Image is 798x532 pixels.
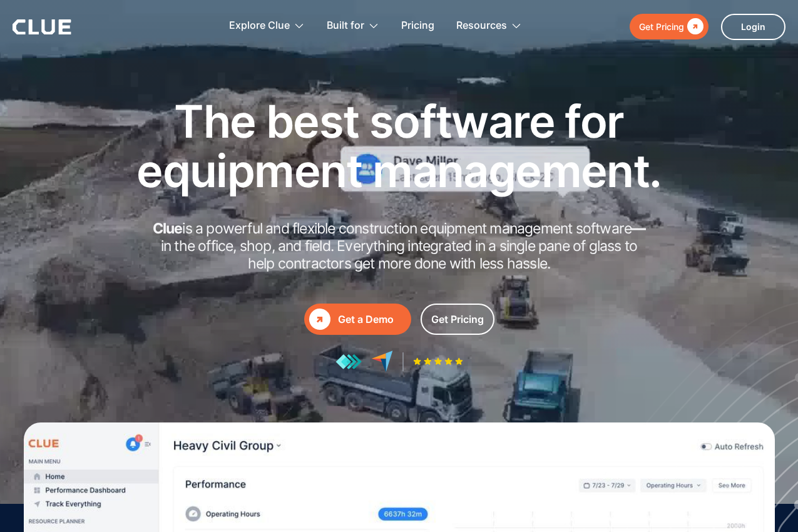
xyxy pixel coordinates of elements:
strong: — [632,220,645,237]
div: Get Pricing [639,19,684,34]
div:  [309,309,330,330]
div: Get a Demo [338,312,406,327]
h1: The best software for equipment management. [118,96,681,195]
a: Pricing [401,6,434,46]
h2: is a powerful and flexible construction equipment management software in the office, shop, and fi... [149,220,650,272]
a: Get Pricing [421,304,494,335]
div: Explore Clue [229,6,290,46]
img: reviews at capterra [371,350,393,372]
strong: Clue [153,220,183,237]
div:  [684,19,703,34]
div: Built for [327,6,379,46]
div: Get Pricing [431,312,484,327]
a: Get a Demo [304,304,411,335]
img: reviews at getapp [335,354,362,370]
a: Get Pricing [630,14,708,39]
div: Explore Clue [229,6,305,46]
div: Resources [456,6,507,46]
div: Resources [456,6,522,46]
div: Built for [327,6,364,46]
img: Five-star rating icon [413,357,463,366]
a: Login [721,14,785,40]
